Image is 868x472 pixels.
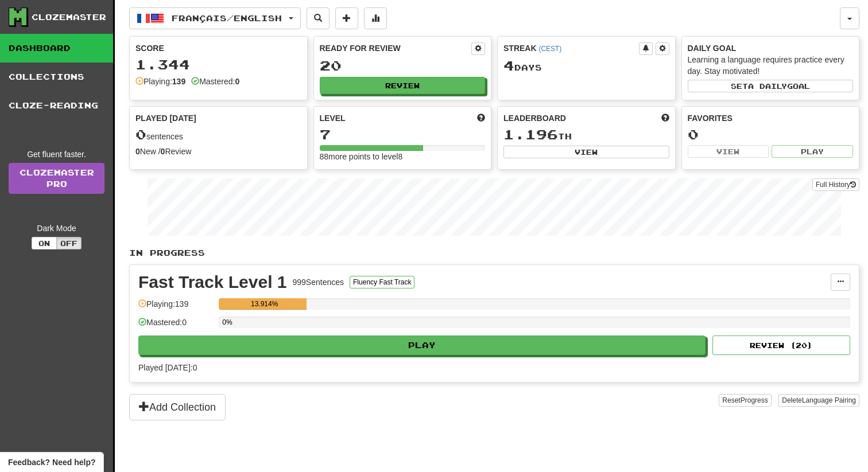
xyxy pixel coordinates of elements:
[9,163,104,194] a: ClozemasterPro
[235,77,239,86] strong: 0
[719,394,771,407] button: ResetProgress
[503,57,514,73] span: 4
[503,58,669,73] div: Day s
[135,112,196,124] span: Played [DATE]
[688,127,854,142] div: 0
[503,126,558,142] span: 1.196
[503,42,639,54] div: Streak
[9,149,104,160] div: Get fluent faster.
[812,178,859,191] button: Full History
[129,7,301,29] button: Français/English
[350,276,414,288] button: Fluency Fast Track
[8,457,95,468] span: Open feedback widget
[688,145,769,158] button: View
[748,82,787,90] span: a daily
[320,112,346,124] span: Level
[135,126,146,142] span: 0
[335,7,358,29] button: Add sentence to collection
[320,42,472,54] div: Ready for Review
[9,223,104,234] div: Dark Mode
[138,298,213,317] div: Playing: 139
[307,7,330,29] button: Search sentences
[661,112,669,124] span: This week in points, UTC
[477,112,485,124] span: Score more points to level up
[172,77,185,86] strong: 139
[138,336,706,355] button: Play
[688,80,854,92] button: Seta dailygoal
[688,54,854,77] div: Learning a language requires practice every day. Stay motivated!
[222,298,307,310] div: 13.914%
[320,151,486,162] div: 88 more points to level 8
[364,7,387,29] button: More stats
[503,127,669,142] div: th
[56,237,82,249] button: Off
[741,396,768,404] span: Progress
[138,274,287,291] div: Fast Track Level 1
[712,336,850,355] button: Review (20)
[32,237,57,249] button: On
[538,45,561,53] a: (CEST)
[778,394,859,407] button: DeleteLanguage Pairing
[138,317,213,336] div: Mastered: 0
[129,247,859,259] p: In Progress
[135,146,301,157] div: New / Review
[191,76,239,87] div: Mastered:
[135,42,301,54] div: Score
[772,145,853,158] button: Play
[503,112,566,124] span: Leaderboard
[320,127,486,142] div: 7
[320,58,486,73] div: 20
[32,11,106,23] div: Clozemaster
[320,77,486,94] button: Review
[293,276,344,288] div: 999 Sentences
[161,147,165,156] strong: 0
[802,396,856,404] span: Language Pairing
[135,57,301,72] div: 1.344
[129,394,226,420] button: Add Collection
[138,363,197,372] span: Played [DATE]: 0
[688,42,854,54] div: Daily Goal
[135,127,301,142] div: sentences
[688,112,854,124] div: Favorites
[172,13,282,23] span: Français / English
[135,147,140,156] strong: 0
[135,76,185,87] div: Playing:
[503,146,669,158] button: View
